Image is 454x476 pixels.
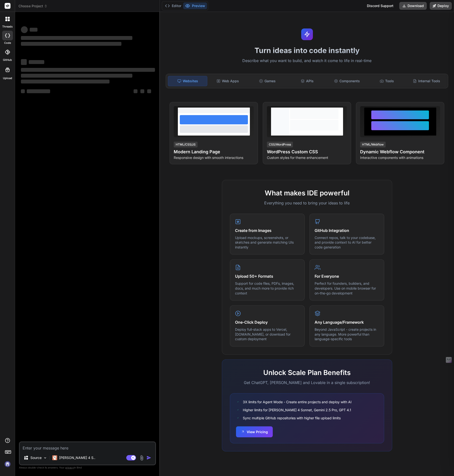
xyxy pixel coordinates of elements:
[364,2,396,10] div: Discord Support
[315,235,379,250] p: Connect repos, talk to your codebase, and provide context to AI for better code generation
[30,455,42,460] p: Source
[243,407,351,412] span: Higher limits for [PERSON_NAME] 4 Sonnet, Gemini 2.5 Pro, GPT 4.1
[315,228,379,233] h4: GitHub Integration
[235,281,300,295] p: Support for code files, PDFs, images, docs, and much more to provide rich context
[235,319,300,325] h4: One-Click Deploy
[267,142,293,147] div: CSS/WordPress
[163,2,183,9] button: Editor
[327,76,366,86] div: Components
[360,142,386,147] div: HTML/Webflow
[3,460,12,468] img: signin
[139,455,145,461] img: attachment
[236,426,273,437] button: View Pricing
[21,59,27,65] span: ‌
[315,273,379,279] h4: For Everyone
[30,28,37,32] span: ‌
[43,456,47,460] img: Pick Models
[140,89,144,93] span: ‌
[59,455,95,460] p: [PERSON_NAME] 4 S..
[21,80,109,83] span: ‌
[3,58,12,62] label: GitHub
[174,142,198,147] div: HTML/CSS/JS
[3,76,12,80] label: Upload
[163,58,451,64] p: Describe what you want to build, and watch it come to life in real-time
[18,4,47,9] span: Choose Project
[430,2,452,10] button: Deploy
[230,367,384,378] h2: Unlock Scale Plan Benefits
[2,25,13,29] label: threads
[21,74,132,78] span: ‌
[168,76,207,86] div: Websites
[243,415,341,421] span: Sync multiple GitHub repositories with higher file upload limits
[183,2,207,9] button: Preview
[21,89,25,93] span: ‌
[399,2,427,10] button: Download
[315,327,379,341] p: Beyond JavaScript - create projects in any language. More powerful than language-specific tools
[360,148,440,155] h4: Dynamic Webflow Component
[52,455,57,460] img: Claude 4 Sonnet
[360,155,440,160] p: Interactive components with animations
[65,466,74,469] span: privacy
[163,46,451,55] h1: Turn ideas into code instantly
[230,188,384,198] h2: What makes IDE powerful
[243,399,352,404] span: 3X limits for Agent Mode - Create entire projects and deploy with AI
[267,148,347,155] h4: WordPress Custom CSS
[21,26,28,33] span: ‌
[21,42,121,46] span: ‌
[248,76,287,86] div: Games
[134,89,137,93] span: ‌
[4,41,11,45] label: code
[367,76,406,86] div: Tools
[21,68,155,72] span: ‌
[235,273,300,279] h4: Upload 50+ Formats
[21,36,132,40] span: ‌
[235,327,300,341] p: Deploy full-stack apps to Vercel, [DOMAIN_NAME], or download for custom deployment
[315,319,379,325] h4: Any Language/Framework
[288,76,327,86] div: APIs
[147,89,151,93] span: ‌
[29,60,44,64] span: ‌
[230,380,384,385] p: Get ChatGPT, [PERSON_NAME] and Lovable in a single subscription!
[27,89,50,93] span: ‌
[267,155,347,160] p: Custom styles for theme enhancement
[174,155,254,160] p: Responsive design with smooth interactions
[315,281,379,295] p: Perfect for founders, builders, and developers. Use on mobile browser for on-the-go development
[407,76,446,86] div: Internal Tools
[235,228,300,233] h4: Create from Images
[235,235,300,250] p: Upload mockups, screenshots, or sketches and generate matching UIs instantly
[19,465,156,470] p: Always double-check its answers. Your in Bind
[174,148,254,155] h4: Modern Landing Page
[230,200,384,206] p: Everything you need to bring your ideas to life
[146,455,151,460] img: icon
[208,76,247,86] div: Web Apps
